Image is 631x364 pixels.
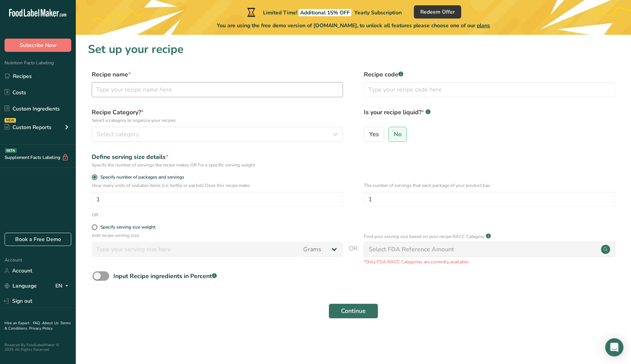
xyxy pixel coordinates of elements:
div: Custom Reports [5,123,52,131]
a: About Us . [42,320,60,326]
p: Find your serving size based on your recipe RACC Category [364,233,484,240]
div: Select FDA Reference Amount [369,245,454,254]
p: How many units of sealable items (i.e. bottle or packet) Does this recipe make. [92,182,343,189]
button: Select category [92,127,343,142]
label: Recipe name [92,70,343,79]
label: Recipe Category? [92,108,343,124]
p: The number of servings that each package of your product has. [364,182,615,189]
div: Open Intercom Messenger [605,338,623,356]
div: Input Recipe ingredients in Percent [113,272,217,281]
span: OR [349,244,358,265]
div: Powered By FoodLabelMaker © 2025 All Rights Reserved [5,343,71,352]
a: Language [5,279,37,292]
span: Subscribe Now [20,41,56,49]
span: Continue [341,306,366,316]
a: Privacy Policy [29,326,53,331]
div: BETA [5,148,17,153]
div: Limited Time! [246,8,402,17]
a: Book a Free Demo [5,233,71,246]
span: plans [477,22,490,29]
a: FAQ . [33,320,42,326]
span: Yes [369,131,379,138]
a: Hire an Expert . [5,320,31,326]
a: Terms & Conditions . [5,320,71,331]
button: Subscribe Now [5,39,71,52]
input: Type your recipe name here [92,82,343,97]
div: Specify serving size weight [100,224,155,230]
button: Redeem Offer [414,5,461,19]
span: Yearly Subscription [354,9,402,16]
div: Define serving size details [92,152,343,162]
button: Continue [329,303,378,319]
h1: Set up your recipe [88,41,619,58]
div: OR [92,212,98,218]
div: NEW [5,118,16,123]
p: Select a category to organize your recipes [92,117,343,124]
label: Recipe code [364,70,615,79]
span: Select category [97,130,139,139]
div: Specify the number of servings the recipe makes OR Fix a specific serving weight [92,162,343,168]
span: Specify number of packages and servings [97,174,184,180]
p: *Only FDA RACC Categories are currently available [364,258,615,265]
div: EN [55,282,71,291]
input: Type your serving size here [92,242,299,257]
input: Type your recipe code here [364,82,615,97]
span: Redeem Offer [420,8,455,16]
span: You are using the free demo version of [DOMAIN_NAME], to unlock all features please choose one of... [217,22,490,30]
label: Is your recipe liquid? [364,108,615,124]
span: Additional 15% OFF [299,9,351,16]
p: Add recipe serving size. [92,232,343,239]
span: No [394,131,402,138]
